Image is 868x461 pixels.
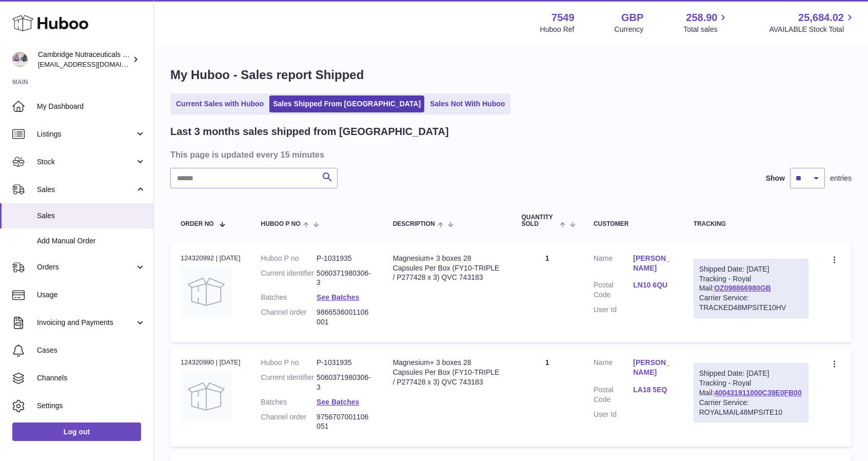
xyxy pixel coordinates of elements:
a: LA18 5EQ [633,385,673,395]
span: Description [393,221,435,227]
div: Tracking [694,221,808,227]
span: Sales [37,211,146,221]
img: qvc@camnutra.com [12,52,28,67]
span: entries [830,174,852,183]
span: Huboo P no [261,221,301,227]
img: no-photo.jpg [181,266,232,317]
div: Carrier Service: ROYALMAIL48MPSITE10 [699,398,803,417]
div: 124320990 | [DATE] [181,358,241,367]
dd: 5060371980306-3 [317,373,372,392]
div: Currency [615,25,644,34]
a: OZ098866980GB [714,284,771,292]
a: See Batches [317,398,359,406]
h1: My Huboo - Sales report Shipped [170,67,852,83]
dt: Huboo P no [261,254,317,263]
dt: Postal Code [594,385,633,405]
dt: User Id [594,305,633,315]
td: 1 [511,243,583,342]
a: See Batches [317,293,359,301]
h2: Last 3 months sales shipped from [GEOGRAPHIC_DATA] [170,125,449,139]
span: Quantity Sold [522,214,557,227]
a: 25,684.02 AVAILABLE Stock Total [769,11,856,34]
dd: P-1031935 [317,254,372,263]
strong: GBP [621,11,643,25]
div: Carrier Service: TRACKED48MPSITE10HV [699,293,803,313]
a: Sales Not With Huboo [426,95,508,112]
a: Log out [12,422,141,441]
dt: Current identifier [261,268,317,288]
div: Magnesium+ 3 boxes 28 Capsules Per Box (FY10-TRIPLE / P277428 x 3) QVC 743183 [393,358,501,387]
dt: User Id [594,410,633,419]
strong: 7549 [551,11,575,25]
td: 1 [511,348,583,447]
span: Order No [181,221,214,227]
span: [EMAIL_ADDRESS][DOMAIN_NAME] [38,60,151,68]
div: 124320992 | [DATE] [181,254,241,263]
span: Orders [37,262,135,272]
a: [PERSON_NAME] [633,254,673,273]
dt: Channel order [261,412,317,432]
div: Customer [594,221,673,227]
span: Invoicing and Payments [37,318,135,328]
div: Cambridge Nutraceuticals Ltd [38,50,130,69]
dd: 5060371980306-3 [317,268,372,288]
span: Usage [37,290,146,300]
span: Cases [37,345,146,355]
a: [PERSON_NAME] [633,358,673,377]
span: AVAILABLE Stock Total [769,25,856,34]
a: 400431911000C39E0FB00 [714,389,801,397]
a: LN10 6QU [633,280,673,290]
span: Settings [37,401,146,411]
span: Stock [37,157,135,167]
div: Magnesium+ 3 boxes 28 Capsules Per Box (FY10-TRIPLE / P277428 x 3) QVC 743183 [393,254,501,283]
img: no-photo.jpg [181,371,232,422]
a: Sales Shipped From [GEOGRAPHIC_DATA] [269,95,424,112]
div: Shipped Date: [DATE] [699,369,803,378]
dt: Postal Code [594,280,633,300]
span: Sales [37,185,135,195]
dt: Batches [261,293,317,302]
div: Tracking - Royal Mail: [694,363,808,422]
a: 258.90 Total sales [683,11,729,34]
dd: 9756707001106051 [317,412,372,432]
span: 25,684.02 [798,11,844,25]
dt: Current identifier [261,373,317,392]
span: Add Manual Order [37,236,146,246]
div: Shipped Date: [DATE] [699,264,803,274]
span: Total sales [683,25,729,34]
a: Current Sales with Huboo [172,95,267,112]
dd: P-1031935 [317,358,372,368]
span: My Dashboard [37,102,146,111]
dt: Channel order [261,308,317,327]
dt: Name [594,254,633,276]
dt: Huboo P no [261,358,317,368]
div: Tracking - Royal Mail: [694,259,808,318]
div: Huboo Ref [540,25,575,34]
dt: Name [594,358,633,380]
span: Channels [37,373,146,383]
h3: This page is updated every 15 minutes [170,149,849,160]
dt: Batches [261,397,317,407]
dd: 9866536001106001 [317,308,372,327]
span: 258.90 [686,11,717,25]
label: Show [766,174,785,183]
span: Listings [37,129,135,139]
